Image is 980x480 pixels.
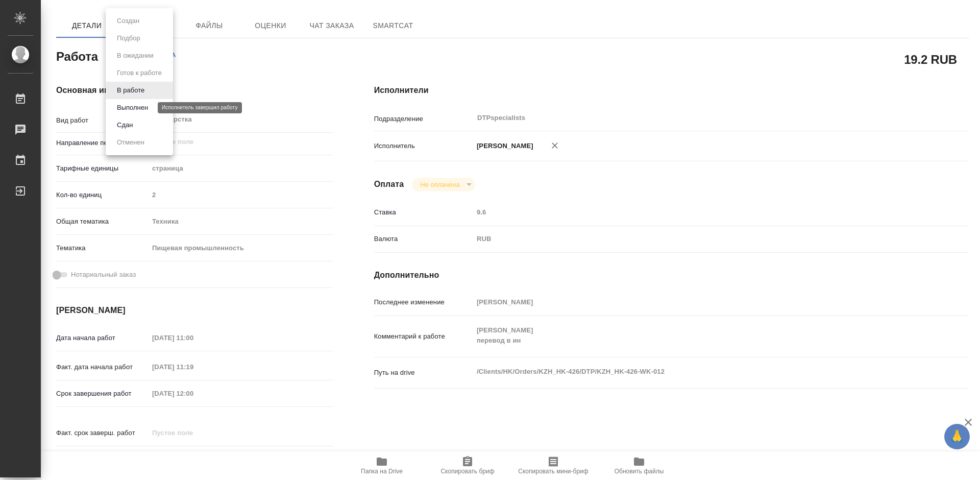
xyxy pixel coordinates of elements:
button: Выполнен [114,102,151,113]
button: Подбор [114,33,143,44]
button: В работе [114,85,148,96]
button: В ожидании [114,50,157,61]
button: Отменен [114,137,148,148]
button: Готов к работе [114,67,165,79]
button: Сдан [114,119,136,131]
button: Создан [114,15,142,27]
